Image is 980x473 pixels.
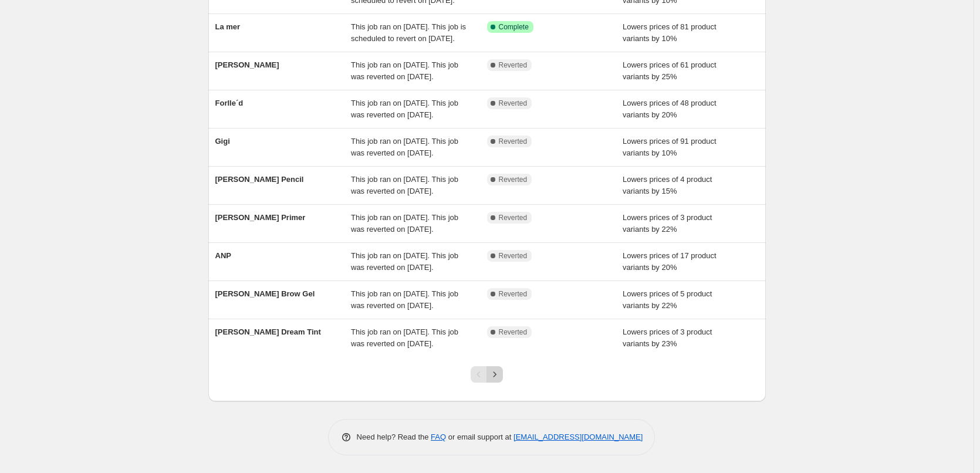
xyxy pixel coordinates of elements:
[351,251,458,272] span: This job ran on [DATE]. This job was reverted on [DATE].
[623,251,717,272] span: Lowers prices of 17 product variants by 20%
[623,327,712,348] span: Lowers prices of 3 product variants by 23%
[446,433,513,441] span: or email support at
[471,366,503,383] nav: Pagination
[351,60,458,81] span: This job ran on [DATE]. This job was reverted on [DATE].
[623,60,717,81] span: Lowers prices of 61 product variants by 25%
[499,60,528,70] span: Reverted
[623,22,717,43] span: Lowers prices of 81 product variants by 10%
[513,433,643,441] a: [EMAIL_ADDRESS][DOMAIN_NAME]
[351,137,458,157] span: This job ran on [DATE]. This job was reverted on [DATE].
[215,213,306,222] span: [PERSON_NAME] Primer
[499,251,528,261] span: Reverted
[431,433,446,441] a: FAQ
[499,289,528,299] span: Reverted
[499,175,528,184] span: Reverted
[499,22,529,32] span: Complete
[623,289,712,310] span: Lowers prices of 5 product variants by 22%
[623,213,712,234] span: Lowers prices of 3 product variants by 22%
[215,327,321,336] span: [PERSON_NAME] Dream Tint
[351,175,458,195] span: This job ran on [DATE]. This job was reverted on [DATE].
[623,99,717,119] span: Lowers prices of 48 product variants by 20%
[215,137,230,146] span: Gigi
[499,327,528,337] span: Reverted
[215,175,304,184] span: [PERSON_NAME] Pencil
[351,327,458,348] span: This job ran on [DATE]. This job was reverted on [DATE].
[215,289,315,298] span: [PERSON_NAME] Brow Gel
[499,137,528,146] span: Reverted
[351,213,458,234] span: This job ran on [DATE]. This job was reverted on [DATE].
[215,99,244,107] span: Forlle´d
[215,60,279,69] span: [PERSON_NAME]
[499,213,528,222] span: Reverted
[623,175,712,195] span: Lowers prices of 4 product variants by 15%
[499,99,528,108] span: Reverted
[351,22,466,43] span: This job ran on [DATE]. This job is scheduled to revert on [DATE].
[215,22,241,31] span: La mer
[623,137,717,157] span: Lowers prices of 91 product variants by 10%
[486,366,503,383] button: Next
[351,289,458,310] span: This job ran on [DATE]. This job was reverted on [DATE].
[215,251,231,260] span: ANP
[351,99,458,119] span: This job ran on [DATE]. This job was reverted on [DATE].
[357,433,431,441] span: Need help? Read the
